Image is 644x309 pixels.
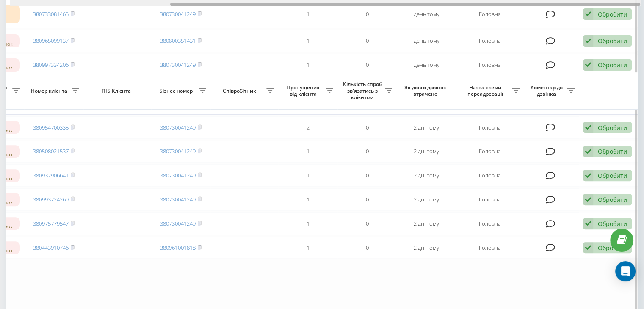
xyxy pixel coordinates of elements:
td: 1 [278,30,337,52]
a: 380965099137 [33,37,69,44]
td: Головна [456,54,524,76]
span: Бізнес номер [155,88,199,94]
div: Обробити [598,171,627,179]
a: 380800351431 [160,37,196,44]
a: 380730041249 [160,171,196,179]
td: 2 дні тому [397,237,456,259]
div: Обробити [598,37,627,45]
a: 380730041249 [160,124,196,131]
td: 2 дні тому [397,188,456,211]
td: 2 дні тому [397,141,456,163]
a: 380730041249 [160,61,196,69]
span: Кількість спроб зв'язатись з клієнтом [342,81,385,101]
td: 0 [337,116,397,139]
td: 0 [337,237,397,259]
td: 0 [337,164,397,187]
a: 380443910746 [33,244,69,251]
td: 2 дні тому [397,212,456,235]
a: 380954700335 [33,124,69,131]
a: 380730041249 [160,196,196,203]
td: Головна [456,237,524,259]
a: 380932906641 [33,171,69,179]
span: Співробітник [215,88,266,94]
div: Обробити [598,196,627,204]
td: 1 [278,164,337,187]
div: Обробити [598,220,627,228]
td: 0 [337,30,397,52]
div: Обробити [598,244,627,252]
div: Open Intercom Messenger [615,261,636,281]
a: 380997334206 [33,61,69,69]
td: Головна [456,141,524,163]
a: 380975779547 [33,220,69,227]
div: Обробити [598,147,627,155]
td: 0 [337,212,397,235]
td: Головна [456,164,524,187]
a: 380993724269 [33,196,69,203]
div: Обробити [598,61,627,69]
td: 2 дні тому [397,116,456,139]
a: 380508021537 [33,147,69,155]
span: Коментар до дзвінка [528,84,567,97]
td: Головна [456,188,524,211]
td: Головна [456,212,524,235]
td: 1 [278,141,337,163]
td: 0 [337,54,397,76]
a: 380733081465 [33,10,69,18]
td: 0 [337,141,397,163]
span: Пропущених від клієнта [282,84,326,97]
td: 2 [278,116,337,139]
div: Обробити [598,124,627,132]
td: Головна [456,116,524,139]
td: Головна [456,30,524,52]
td: 0 [337,188,397,211]
td: 1 [278,188,337,211]
a: 380730041249 [160,220,196,227]
div: Обробити [598,10,627,18]
a: 380730041249 [160,147,196,155]
td: день тому [397,30,456,52]
td: 2 дні тому [397,164,456,187]
td: 1 [278,212,337,235]
span: Номер клієнта [28,88,72,94]
td: 1 [278,237,337,259]
span: ПІБ Клієнта [91,88,144,94]
td: 1 [278,54,337,76]
td: день тому [397,54,456,76]
a: 380961001818 [160,244,196,251]
span: Як довго дзвінок втрачено [404,84,449,97]
span: Назва схеми переадресації [460,84,512,97]
a: 380730041249 [160,10,196,18]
